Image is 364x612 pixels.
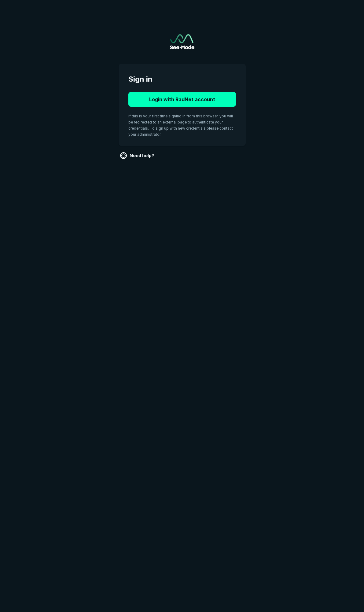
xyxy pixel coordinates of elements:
[170,34,194,49] a: Go to sign in
[170,34,194,49] img: See-Mode Logo
[128,114,233,137] span: If this is your first time signing in from this browser, you will be redirected to an external pa...
[128,74,236,85] span: Sign in
[128,92,236,107] button: Login with RadNet account
[119,151,157,160] a: Need help?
